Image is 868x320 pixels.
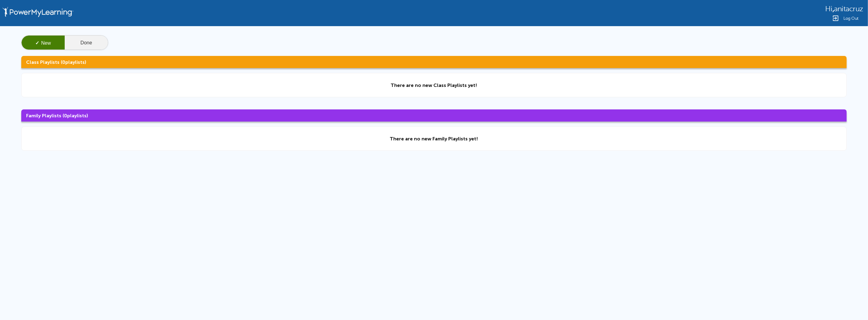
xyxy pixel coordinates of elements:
[832,15,839,22] img: Logout Icon
[825,5,832,13] span: Hi
[64,113,67,119] span: 0
[35,40,39,46] span: ✓
[65,36,108,50] button: Done
[62,59,65,65] span: 0
[825,4,863,13] div: ,
[390,136,478,142] div: There are no new Family Playlists yet!
[834,5,863,13] span: anitacruz
[21,109,847,122] h3: Family Playlists ( playlists)
[22,36,65,50] button: ✓New
[21,56,847,68] h3: Class Playlists ( playlists)
[391,82,477,88] div: There are no new Class Playlists yet!
[843,16,859,21] span: Log Out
